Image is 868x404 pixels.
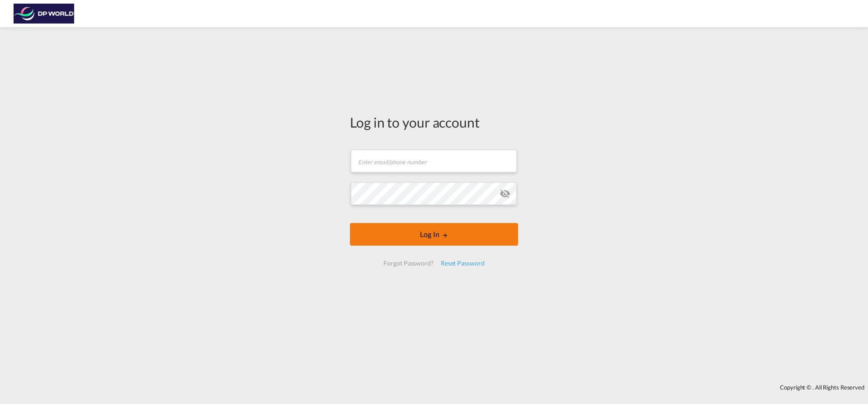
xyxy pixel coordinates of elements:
[351,150,517,172] input: Enter email/phone number
[14,4,75,24] img: c08ca190194411f088ed0f3ba295208c.png
[380,255,437,271] div: Forgot Password?
[437,255,488,271] div: Reset Password
[350,223,518,246] button: LOGIN
[500,188,510,199] md-icon: icon-eye-off
[350,113,518,132] div: Log in to your account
